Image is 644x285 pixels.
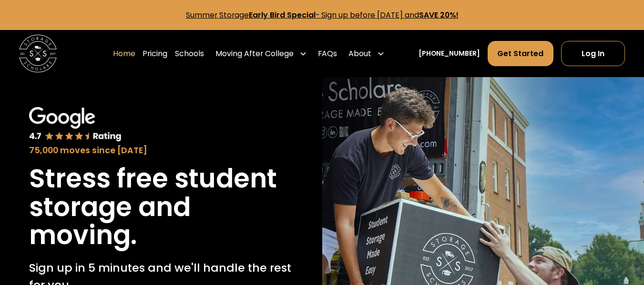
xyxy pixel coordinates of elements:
div: About [348,48,371,59]
strong: SAVE 20%! [419,10,459,20]
a: Home [113,40,135,67]
img: Google 4.7 star rating [29,107,122,142]
a: Get Started [488,41,554,66]
a: Pricing [143,40,167,67]
a: Log In [561,41,625,66]
a: Schools [175,40,204,67]
div: About [345,40,388,67]
a: [PHONE_NUMBER] [419,49,480,59]
h1: Stress free student storage and moving. [29,165,293,250]
img: Storage Scholars main logo [19,35,57,72]
a: Summer StorageEarly Bird Special- Sign up before [DATE] andSAVE 20%! [186,10,459,20]
strong: Early Bird Special [249,10,316,20]
a: FAQs [318,40,337,67]
div: Moving After College [212,40,310,67]
div: 75,000 moves since [DATE] [29,144,293,157]
div: Moving After College [215,48,294,59]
